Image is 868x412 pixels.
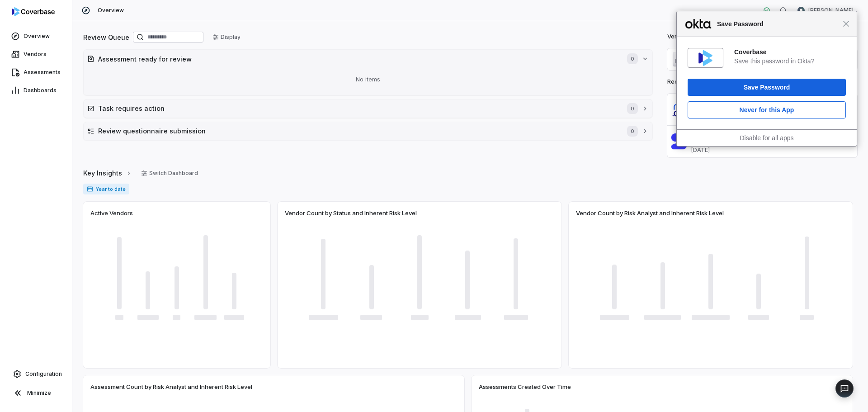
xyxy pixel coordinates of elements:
button: Display [207,30,246,44]
a: Dashboards [2,82,70,99]
span: Minimize [27,389,51,397]
span: Key Insights [83,168,122,178]
span: Assessments Created Over Time [479,383,571,391]
button: Task requires action0 [84,99,652,118]
span: Dashboards [24,87,57,94]
button: Key Insights [80,164,135,183]
h2: Assessment ready for review [98,54,618,64]
h2: Review questionnaire submission [98,126,618,136]
img: d5YQXMAAAAASUVORK5CYII= [698,50,712,66]
button: Never for this App [688,101,846,118]
a: Disable for all apps [740,134,793,142]
span: Close [843,20,849,27]
span: Configuration [25,370,62,378]
span: Assessments [24,69,61,76]
a: Simetrik Brasil LTDANew vendor added[DATE] [667,125,857,157]
a: Vendors [2,46,70,62]
div: Save this password in Okta? [734,57,846,65]
h2: Recents [667,77,703,86]
a: Neo BPOAssessment complete[DATE] [667,94,857,125]
span: Save Password [712,19,843,29]
button: Assessment ready for review0 [84,50,652,68]
button: Switch Dashboard [136,166,203,180]
button: Review questionnaire submission0 [84,122,652,140]
span: Vendor Count by Status and Inherent Risk Level [285,209,417,217]
button: Save Password [688,79,846,96]
span: Year to date [83,184,129,194]
a: Assessments [2,64,70,81]
button: Minimize [4,384,68,402]
span: Active Vendors [90,209,133,217]
a: Key Insights [83,164,132,183]
img: logo-D7KZi-bG.svg [12,7,55,16]
span: Vendors [24,51,47,58]
h2: Task requires action [98,104,618,113]
span: 0 [627,126,638,137]
span: Overview [98,7,124,14]
span: [PERSON_NAME] [808,7,854,14]
a: Overview [2,28,70,44]
span: 0 [627,53,638,64]
p: [DATE] [691,146,854,154]
img: Andrew Wright avatar [797,7,805,14]
h2: Vendor Intake [667,32,706,41]
span: Assessment Count by Risk Analyst and Inherent Risk Level [90,383,252,391]
span: 0 [627,103,638,114]
span: Vendor Count by Risk Analyst and Inherent Risk Level [576,209,724,217]
div: Coverbase [734,48,846,56]
span: Overview [24,33,50,40]
a: Request new vendor [667,48,857,70]
a: Configuration [4,366,68,382]
button: Andrew Wright avatar[PERSON_NAME] [792,4,859,17]
h2: Review Queue [83,33,129,42]
div: No items [87,68,649,91]
svg: Date range for report [87,186,93,192]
